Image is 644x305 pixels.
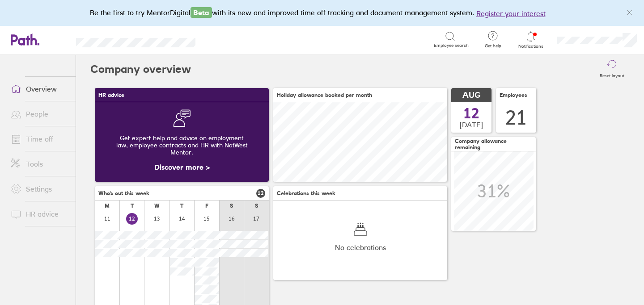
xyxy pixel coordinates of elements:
a: Time off [4,130,76,148]
div: S [230,203,233,209]
div: Domain Overview [34,53,80,58]
span: Who's out this week [98,190,149,196]
div: T [131,203,134,209]
span: HR advice [98,92,124,98]
span: Holiday allowance booked per month [277,92,372,98]
div: M [105,203,110,209]
a: HR advice [4,205,76,223]
span: Get help [479,43,508,49]
a: Discover more > [154,163,210,171]
div: W [154,203,160,209]
span: Notifications [517,44,546,49]
span: AUG [462,91,480,100]
span: Company allowance remaining [455,138,532,150]
div: F [205,203,208,209]
img: website_grey.svg [14,23,21,30]
div: Domain: [DOMAIN_NAME] [23,23,98,30]
img: tab_keywords_by_traffic_grey.svg [89,52,96,59]
button: Register your interest [476,8,546,19]
div: Search [220,35,242,43]
a: Notifications [517,30,546,49]
a: Overview [4,80,76,98]
span: 12 [463,106,479,121]
div: Keywords by Traffic [99,53,151,58]
span: 12 [256,189,265,198]
button: Reset layout [594,55,630,84]
div: v 4.0.24 [25,14,44,21]
img: tab_domain_overview_orange.svg [24,52,31,59]
a: Tools [4,155,76,173]
span: Employee search [434,43,469,48]
span: No celebrations [335,243,386,251]
a: People [4,105,76,123]
div: Get expert help and advice on employment law, employee contracts and HR with NatWest Mentor. [102,127,262,163]
span: Celebrations this week [277,190,335,196]
span: Employees [500,92,527,98]
div: 21 [505,106,527,129]
div: Be the first to try MentorDigital with its new and improved time off tracking and document manage... [90,7,555,19]
span: Beta [191,7,212,18]
a: Settings [4,180,76,198]
div: T [180,203,183,209]
label: Reset layout [594,71,630,79]
img: logo_orange.svg [14,14,21,21]
h2: Company overview [90,55,191,84]
span: [DATE] [460,121,483,129]
div: S [255,203,258,209]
